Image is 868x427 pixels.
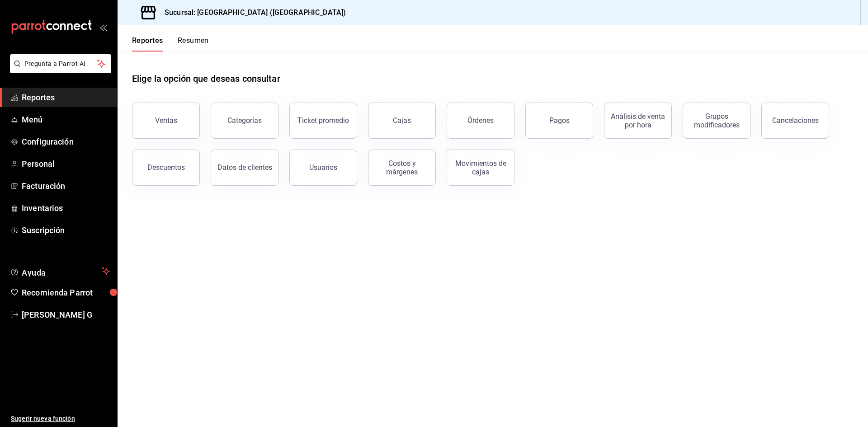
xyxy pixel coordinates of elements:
[22,202,110,214] span: Inventarios
[22,180,110,192] span: Facturación
[447,150,514,186] button: Movimientos de cajas
[525,103,593,139] button: Pagos
[24,59,97,69] span: Pregunta a Parrot AI
[22,158,110,170] span: Personal
[467,116,494,125] div: Órdenes
[227,116,262,125] div: Categorías
[604,103,672,139] button: Análisis de venta por hora
[289,150,357,186] button: Usuarios
[22,91,110,103] span: Reportes
[689,112,745,129] div: Grupos modificadores
[211,150,278,186] button: Datos de clientes
[22,113,110,126] span: Menú
[22,224,110,236] span: Suscripción
[297,116,349,125] div: Ticket promedio
[761,103,829,139] button: Cancelaciones
[217,163,272,172] div: Datos de clientes
[147,163,185,172] div: Descuentos
[178,36,209,52] button: Resumen
[157,7,346,18] h3: Sucursal: [GEOGRAPHIC_DATA] ([GEOGRAPHIC_DATA])
[393,116,411,125] div: Cajas
[10,54,111,73] button: Pregunta a Parrot AI
[368,103,436,139] button: Cajas
[22,266,98,277] span: Ayuda
[6,66,111,75] a: Pregunta a Parrot AI
[453,159,509,176] div: Movimientos de cajas
[374,159,430,176] div: Costos y márgenes
[683,103,750,139] button: Grupos modificadores
[132,150,200,186] button: Descuentos
[132,36,209,52] div: navigation tabs
[549,116,570,125] div: Pagos
[22,286,110,299] span: Recomienda Parrot
[155,116,177,125] div: Ventas
[132,72,280,85] h1: Elige la opción que deseas consultar
[132,103,200,139] button: Ventas
[22,309,110,321] span: [PERSON_NAME] G
[99,23,107,31] button: open_drawer_menu
[22,136,110,148] span: Configuración
[211,103,278,139] button: Categorías
[132,36,163,52] button: Reportes
[772,116,819,125] div: Cancelaciones
[309,163,337,172] div: Usuarios
[447,103,514,139] button: Órdenes
[11,414,110,423] span: Sugerir nueva función
[610,112,666,129] div: Análisis de venta por hora
[289,103,357,139] button: Ticket promedio
[368,150,436,186] button: Costos y márgenes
